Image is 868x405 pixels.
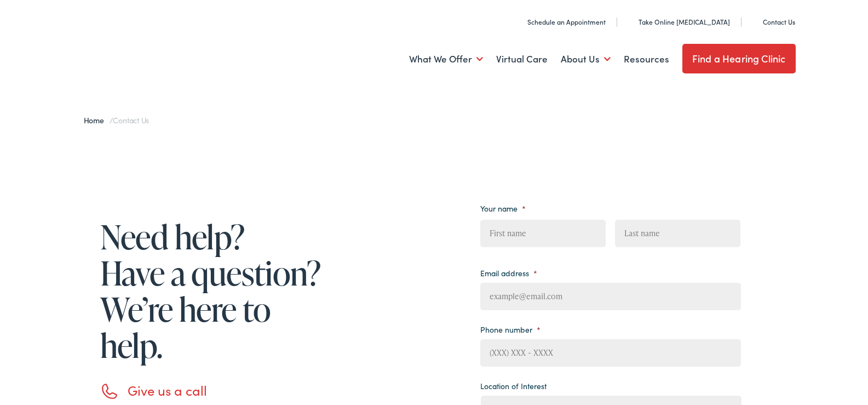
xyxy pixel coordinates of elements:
[480,283,741,310] input: example@email.com
[626,16,634,27] img: utility icon
[480,220,606,247] input: First name
[615,220,740,247] input: Last name
[480,324,541,334] label: Phone number
[682,44,796,73] a: Find a Hearing Clinic
[626,17,730,26] a: Take Online [MEDICAL_DATA]
[84,115,150,126] span: /
[624,39,669,79] a: Resources
[515,16,523,27] img: utility icon
[515,17,606,26] a: Schedule an Appointment
[100,219,325,363] h1: Need help? Have a question? We’re here to help.
[409,39,483,79] a: What We Offer
[496,39,548,79] a: Virtual Care
[480,203,526,213] label: Your name
[480,268,537,278] label: Email address
[113,115,149,126] span: Contact Us
[128,383,325,398] h3: Give us a call
[751,17,795,26] a: Contact Us
[480,339,741,367] input: (XXX) XXX - XXXX
[561,39,611,79] a: About Us
[84,115,110,126] a: Home
[751,16,758,27] img: utility icon
[480,381,547,391] label: Location of Interest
